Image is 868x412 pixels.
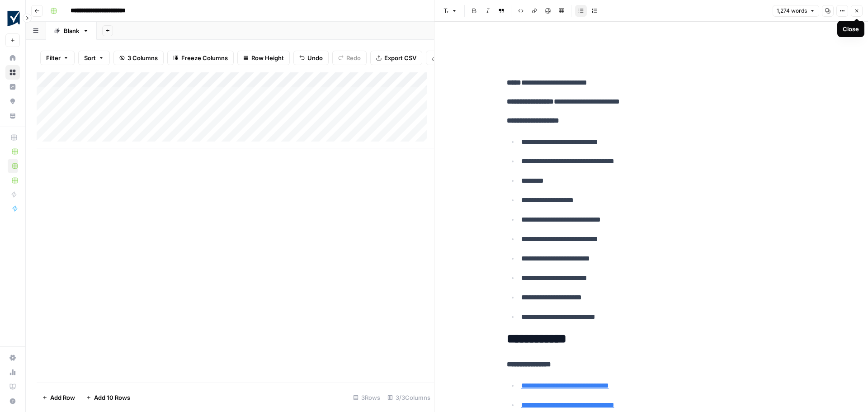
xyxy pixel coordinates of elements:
a: Usage [5,365,20,379]
button: Freeze Columns [167,51,234,65]
a: Insights [5,80,20,94]
a: Browse [5,65,20,80]
button: 3 Columns [113,51,164,65]
span: 1,274 words [777,7,807,15]
button: Undo [293,51,329,65]
button: 1,274 words [773,5,819,17]
div: Blank [64,26,79,35]
button: Help + Support [5,394,20,408]
a: Your Data [5,109,20,123]
button: Row Height [237,51,290,65]
span: Add 10 Rows [94,393,130,402]
button: Add 10 Rows [80,390,136,405]
div: 3/3 Columns [384,390,434,405]
span: Redo [346,53,361,62]
span: Freeze Columns [181,53,228,62]
a: Opportunities [5,94,20,109]
a: Learning Hub [5,379,20,394]
button: Export CSV [370,51,422,65]
button: Redo [332,51,367,65]
span: Row Height [251,53,284,62]
a: Home [5,51,20,65]
img: Smartsheet Logo [5,10,22,27]
a: Blank [46,22,97,40]
button: Add Row [37,390,80,405]
span: Add Row [50,393,75,402]
div: 3 Rows [349,390,384,405]
button: Workspace: Smartsheet [5,7,20,30]
span: 3 Columns [127,53,158,62]
button: Filter [40,51,75,65]
span: Sort [84,53,96,62]
a: Settings [5,350,20,365]
button: Sort [78,51,110,65]
span: Filter [46,53,61,62]
span: Undo [307,53,323,62]
span: Export CSV [384,53,416,62]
